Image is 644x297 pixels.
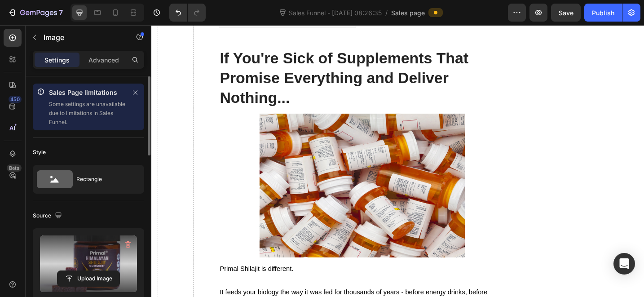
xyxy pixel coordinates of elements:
[88,55,119,65] p: Advanced
[76,169,131,190] div: Rectangle
[584,4,622,22] button: Publish
[151,25,644,297] iframe: Design area
[59,7,63,18] p: 7
[49,87,126,98] p: Sales Page limitations
[287,8,384,18] span: Sales Funnel - [DATE] 08:26:35
[551,4,581,22] button: Save
[44,55,70,65] p: Settings
[169,4,206,22] div: Undo/Redo
[9,96,22,103] div: 450
[33,148,46,156] div: Style
[559,9,573,17] span: Save
[592,8,614,18] div: Publish
[49,100,126,127] p: Some settings are unavailable due to limitations in Sales Funnel.
[57,270,120,287] button: Upload Image
[391,8,425,18] span: Sales page
[4,4,67,22] button: 7
[44,32,120,43] p: Image
[613,253,635,275] div: Open Intercom Messenger
[7,164,22,172] div: Beta
[385,8,388,18] span: /
[33,210,64,222] div: Source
